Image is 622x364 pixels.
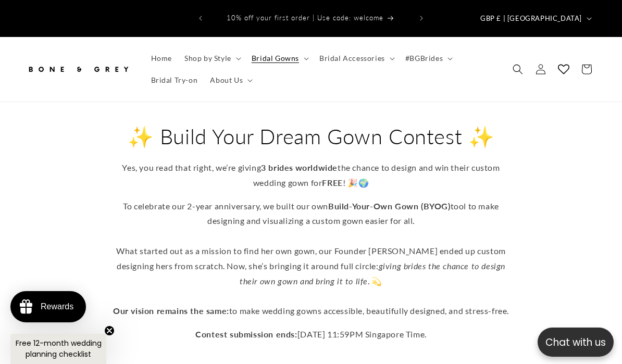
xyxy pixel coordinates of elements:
span: Bridal Accessories [319,54,385,63]
button: Next announcement [410,8,433,28]
strong: 3 brides [261,162,293,172]
p: Yes, you read that right, we’re giving the chance to design and win their custom wedding gown for... [108,160,514,191]
span: #BGBrides [405,54,443,63]
button: Open chatbox [538,328,614,357]
span: Bridal Try-on [151,76,198,85]
summary: Bridal Accessories [313,47,399,69]
button: GBP £ | [GEOGRAPHIC_DATA] [474,8,596,28]
span: GBP £ | [GEOGRAPHIC_DATA] [480,14,582,24]
span: Home [151,54,172,63]
summary: Bridal Gowns [245,47,313,69]
span: Free 12-month wedding planning checklist [16,338,102,359]
p: To celebrate our 2-year anniversary, we built our own tool to make designing and visualizing a cu... [108,199,514,319]
span: About Us [210,76,243,85]
summary: Search [506,58,529,81]
a: Bone and Grey Bridal [22,54,134,84]
button: Previous announcement [189,8,212,28]
span: 10% off your first order | Use code: welcome [227,14,383,22]
div: Free 12-month wedding planning checklistClose teaser [10,334,106,364]
p: [DATE] 11:59PM Singapore Time. [108,327,514,342]
summary: Shop by Style [178,47,245,69]
h2: ✨ Build Your Dream Gown Contest ✨ [108,123,514,150]
strong: Contest submission ends: [195,329,297,339]
div: Rewards [41,302,73,311]
summary: About Us [204,69,257,91]
span: Shop by Style [184,54,231,63]
p: Chat with us [538,335,614,350]
button: Close teaser [104,325,115,336]
strong: worldwide [295,162,338,172]
img: Bone and Grey Bridal [26,58,130,81]
strong: Build-Your-Own Gown (BYOG) [328,201,451,211]
strong: Our vision remains the same: [113,306,229,316]
a: Bridal Try-on [145,69,204,91]
summary: #BGBrides [399,47,457,69]
a: Home [145,47,178,69]
span: Bridal Gowns [252,54,299,63]
em: giving brides the chance to design their own gown and bring it to life [240,261,505,286]
strong: FREE [322,178,342,187]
